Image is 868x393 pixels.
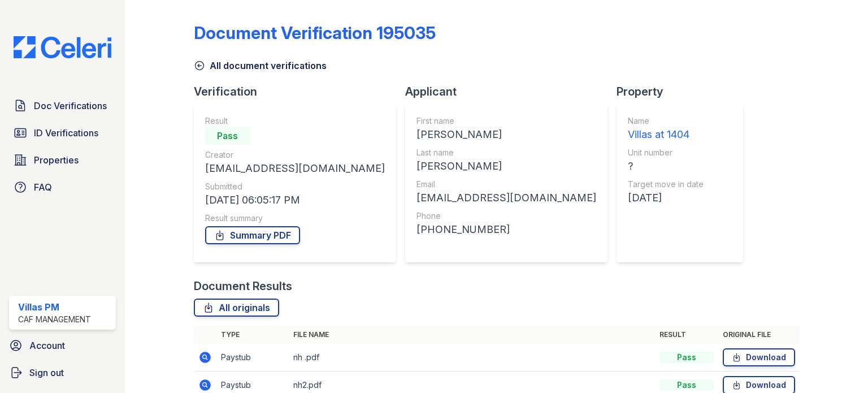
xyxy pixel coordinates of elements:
[416,147,596,158] div: Last name
[205,181,385,192] div: Submitted
[205,192,385,208] div: [DATE] 06:05:17 PM
[416,210,596,222] div: Phone
[289,326,655,344] th: File name
[416,158,596,174] div: [PERSON_NAME]
[205,127,250,145] div: Pass
[9,94,116,117] a: Doc Verifications
[205,149,385,161] div: Creator
[194,59,327,72] a: All document verifications
[18,300,91,314] div: Villas PM
[628,115,704,127] div: Name
[9,149,116,171] a: Properties
[655,326,718,344] th: Result
[205,213,385,224] div: Result summary
[5,361,120,384] a: Sign out
[416,222,596,237] div: [PHONE_NUMBER]
[194,84,405,100] div: Verification
[194,278,292,294] div: Document Results
[216,344,289,372] td: Paystub
[416,179,596,190] div: Email
[628,158,704,174] div: ?
[416,190,596,206] div: [EMAIL_ADDRESS][DOMAIN_NAME]
[29,339,65,352] span: Account
[628,147,704,158] div: Unit number
[18,314,91,325] div: CAF Management
[628,179,704,190] div: Target move in date
[659,379,714,391] div: Pass
[205,226,300,244] a: Summary PDF
[416,115,596,127] div: First name
[205,115,385,127] div: Result
[9,176,116,198] a: FAQ
[289,344,655,372] td: nh .pdf
[628,190,704,206] div: [DATE]
[617,84,752,100] div: Property
[659,352,714,363] div: Pass
[194,23,436,43] div: Document Verification 195035
[9,122,116,144] a: ID Verifications
[723,348,795,366] a: Download
[29,366,64,379] span: Sign out
[205,161,385,176] div: [EMAIL_ADDRESS][DOMAIN_NAME]
[194,299,279,317] a: All originals
[34,153,79,167] span: Properties
[628,127,704,142] div: Villas at 1404
[416,127,596,142] div: [PERSON_NAME]
[34,126,98,140] span: ID Verifications
[216,326,289,344] th: Type
[628,115,704,142] a: Name Villas at 1404
[5,36,120,58] img: CE_Logo_Blue-a8612792a0a2168367f1c8372b55b34899dd931a85d93a1a3d3e32e68fde9ad4.png
[5,334,120,357] a: Account
[34,180,52,194] span: FAQ
[405,84,617,100] div: Applicant
[718,326,800,344] th: Original file
[34,99,107,113] span: Doc Verifications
